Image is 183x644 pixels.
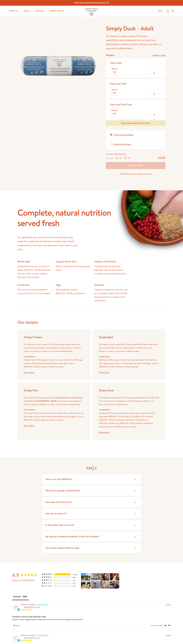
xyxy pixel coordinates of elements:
[147,113,151,117] button: -
[99,415,153,428] span: liver (1%), minerals, [MEDICAL_DATA], dried algae, [MEDICAL_DATA] chicory [MEDICAL_DATA], salt, [...
[12,604,19,611] div: AD
[20,608,32,611] span: 5-Star Rating Review
[110,61,122,64] div: Taster Pack
[54,576,72,578] div: 4-Star Ratings
[110,66,118,75] label: Default Title
[94,260,129,263] dt: Vitamins & Nutrients
[45,512,67,515] span: How do you store it?
[41,579,54,581] div: 3 ★
[24,637,40,639] span: [GEOGRAPHIC_DATA]
[81,581,90,588] img: Taster Pack - Adult - Customer Photo From SARAH Richardson
[17,320,166,325] h3: Our recipes:
[119,156,122,160] span: £0
[106,34,166,50] p: This delicious recipe contains 71% human grade British duck mixed with iron rich duck liver. Abso...
[42,543,141,553] summary: How much should I feed my dog?
[56,260,90,263] dt: Organic Brown Rice
[81,573,90,581] img: Taster Pack - Adult - Customer Photo From Stacy Luck
[56,283,90,286] dt: Eggs
[24,396,83,402] strong: born and raised here on the farm in [GEOGRAPHIC_DATA]
[17,265,52,279] dd: Quality British sources of protein to supply [MEDICAL_DATA] needed for hair, skin, nails, muscles...
[41,582,54,584] div: 2 ★
[17,207,116,228] h2: Complete, natural nutrition served fresh
[45,546,79,550] span: How much should I feed my dog?
[151,624,171,627] div: Was this helpful?
[91,581,100,588] img: Taster Pack - Adult - Customer Photo From michael keeley
[42,531,141,542] summary: My dog has a medical condition, is this food suitable?
[110,82,126,85] div: Pets Love Fresh
[147,71,151,75] button: -
[110,103,132,106] div: Pets Love Fresh Trays
[24,371,34,374] button: Show more
[12,579,34,582] span: Based on 2,000 Reviews
[54,579,55,581] div: 2%
[72,582,77,584] div: 12
[24,606,40,608] span: [GEOGRAPHIC_DATA]
[12,572,19,578] strong: 4.9
[106,162,166,169] button: Add To Cart
[42,485,141,496] summary: Why do you gently cook the food?
[99,358,158,368] span: Beef meat (62%), organic brown rice flour, beef heart (6%), beef liver (6%), egg products dried, ...
[157,71,161,75] button: +
[110,573,119,581] img: Simply Duck - Adult - Customer Photo From Garry Belsom
[12,594,29,600] li: Reviews
[164,624,167,627] a: Rate review as helpful
[54,579,72,581] div: 3-Star Ratings
[24,358,84,368] p: Chicken meat (70%), organic brown rice flour, chicken liver (3%), egg products dried, minerals, l...
[12,618,171,621] p: Superb, I have happy healthy dogs that are now so calm and allergies have gone!!!
[24,355,84,358] h4: Composition:
[21,606,23,608] img: United Kingdom
[55,396,65,399] strong: The pigs are
[110,156,113,160] span: £0
[24,408,84,411] h4: Composition:
[128,156,130,160] span: £0
[110,108,118,116] label: Default Title
[41,576,54,578] div: 4 ★
[54,585,72,587] div: 1-Star Ratings
[17,235,79,252] p: No ingredients you can’t pronounce. Everything a dog needs for a balanced nutritionally complete ...
[157,113,161,117] button: +
[100,581,110,588] img: Taster Pack - Puppy - Customer Photo From Julie Rhodes
[110,87,118,95] label: Default Title
[45,523,74,527] span: Is this better than raw food?
[164,624,167,627] i: 0
[72,576,77,579] div: 88
[91,573,100,581] img: Taster Pack - Adult - Customer Photo From Hannah Beckingham
[47,8,66,14] a: Expert Advice
[99,412,103,414] span: Duck
[17,288,52,295] dd: Rich, natural and easily digestible source of vitamin C and antioxidants
[42,497,141,507] summary: How does the food arrive?
[99,408,159,411] h4: Composition:
[54,573,70,575] div: 92%
[56,288,90,295] dd: Easily digestible protein, [MEDICAL_DATA], and selenium
[17,283,52,286] dt: Cranberries
[121,122,150,124] span: Please select a minimum of 4 Chubs
[166,604,171,606] div: [DATE]
[94,288,129,302] dd: Supports a supple skin and shiny coat and naturally provides DHA and EPA fatty acids known to sup...
[56,265,90,272] dd: Fibre to aid digestion and support gut health
[99,335,159,339] h4: Simply Beef
[45,477,73,481] span: How is our food different?
[147,92,151,96] button: -
[45,535,100,538] span: My dog has a medical condition, is this food suitable?
[41,573,54,575] div: 5 ★
[156,8,165,14] a: Help
[99,343,159,353] p: This meaty recipe contains 62% human grade British beef mixed with iron rich beef heart and liver...
[45,489,81,492] span: Why do you gently cook the food?
[99,389,159,392] h4: Simply Duck
[45,500,72,504] span: How does the food arrive?
[24,335,84,339] h4: Simply Chicken
[72,573,77,576] div: 1844
[22,8,32,14] a: About
[24,425,34,427] button: Show more
[106,152,130,156] div: Cost per meal (approx):
[168,624,171,627] a: Rate review as not helpful
[99,355,159,358] h4: Composition:
[157,92,161,96] button: +
[72,579,77,581] div: 41
[99,371,109,374] button: Show more
[21,634,35,637] strong: [PERSON_NAME]
[106,130,166,140] label: One-time purchase
[17,260,52,263] dt: British meat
